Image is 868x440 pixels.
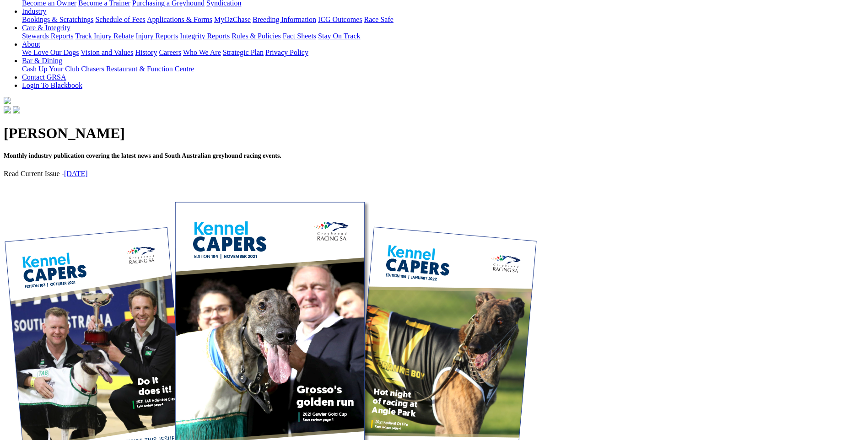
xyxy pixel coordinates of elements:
a: Track Injury Rebate [75,32,134,40]
a: MyOzChase [214,16,251,23]
a: Careers [159,48,181,56]
a: Fact Sheets [283,32,316,40]
img: twitter.svg [13,106,20,113]
a: Stewards Reports [22,32,73,40]
a: Race Safe [364,16,393,23]
a: We Love Our Dogs [22,48,79,56]
a: Injury Reports [135,32,178,40]
img: facebook.svg [4,106,11,113]
a: Strategic Plan [223,48,264,56]
a: Breeding Information [253,16,316,23]
div: About [22,48,864,57]
a: Bookings & Scratchings [22,16,93,23]
a: Schedule of Fees [95,16,145,23]
a: About [22,40,40,48]
span: Monthly industry publication covering the latest news and South Australian greyhound racing events. [4,152,281,159]
a: Industry [22,7,46,15]
p: Read Current Issue - [4,170,864,178]
a: Contact GRSA [22,73,66,81]
a: Integrity Reports [180,32,230,40]
a: Care & Integrity [22,24,70,32]
a: Bar & Dining [22,57,62,64]
a: [DATE] [64,170,88,177]
a: Who We Are [183,48,221,56]
a: Rules & Policies [232,32,281,40]
div: Industry [22,16,864,24]
a: Vision and Values [81,48,133,56]
h1: [PERSON_NAME] [4,125,864,142]
a: Cash Up Your Club [22,65,79,73]
a: ICG Outcomes [318,16,362,23]
a: Privacy Policy [265,48,308,56]
img: logo-grsa-white.png [4,97,11,104]
a: History [135,48,157,56]
div: Care & Integrity [22,32,864,40]
div: Bar & Dining [22,65,864,73]
a: Stay On Track [318,32,360,40]
a: Applications & Forms [147,16,212,23]
a: Login To Blackbook [22,81,82,89]
a: Chasers Restaurant & Function Centre [81,65,194,73]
